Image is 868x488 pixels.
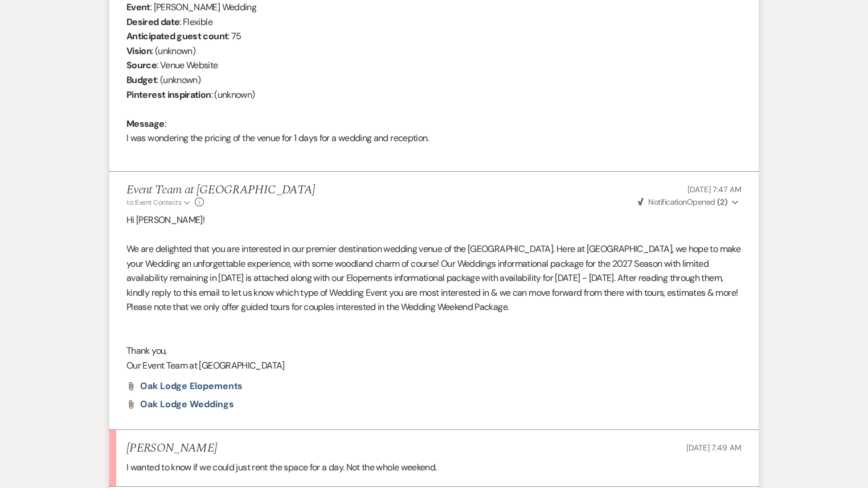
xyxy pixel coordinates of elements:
[636,196,742,208] button: NotificationOpened (2)
[638,197,727,207] span: Opened
[126,345,167,357] span: Thank you,
[126,213,742,228] p: Hi [PERSON_NAME]!
[686,442,742,453] span: [DATE] 7:49 AM
[126,45,152,57] b: Vision
[126,441,217,456] h5: [PERSON_NAME]
[140,400,234,409] a: Oak Lodge Weddings
[126,359,285,371] span: Our Event Team at [GEOGRAPHIC_DATA]
[126,74,157,86] b: Budget
[126,89,211,101] b: Pinterest inspiration
[140,382,243,391] a: Oak Lodge Elopements
[717,197,727,207] strong: ( 2 )
[126,59,157,71] b: Source
[126,16,179,28] b: Desired date
[126,198,181,207] span: to: Event Contacts
[126,1,150,13] b: Event
[126,460,742,475] p: I wanted to know if we could just rent the space for a day. Not the whole weekend.
[126,242,742,315] p: We are delighted that you are interested in our premier destination wedding venue of the [GEOGRAP...
[126,183,316,197] h5: Event Team at [GEOGRAPHIC_DATA]
[126,118,165,130] b: Message
[126,30,228,42] b: Anticipated guest count
[140,398,234,410] span: Oak Lodge Weddings
[687,184,742,195] span: [DATE] 7:47 AM
[140,380,243,392] span: Oak Lodge Elopements
[126,197,192,208] button: to: Event Contacts
[648,197,686,207] span: Notification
